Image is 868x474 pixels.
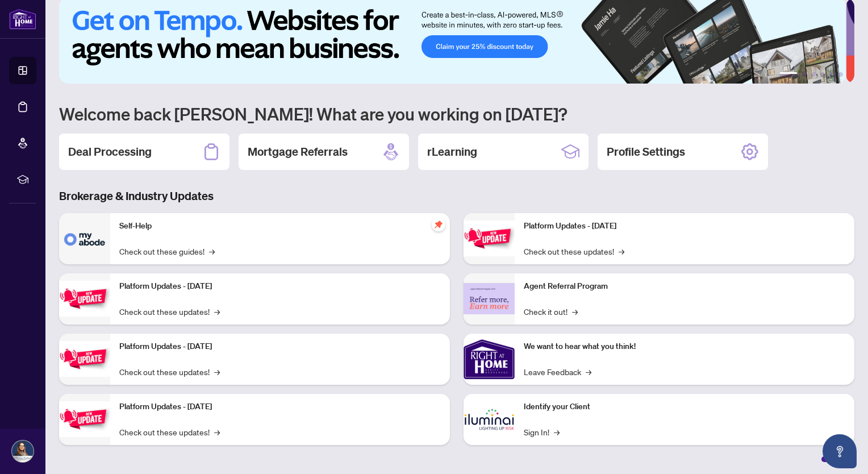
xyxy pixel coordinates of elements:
[464,334,515,385] img: We want to hear what you think!
[9,9,36,30] img: logo
[779,72,798,77] button: 1
[427,144,477,160] h2: rLearning
[59,341,110,377] img: Platform Updates - July 21, 2025
[838,72,843,77] button: 6
[59,281,110,317] img: Platform Updates - September 16, 2025
[12,440,34,462] img: Profile Icon
[823,434,857,468] button: Open asap
[524,365,591,378] a: Leave Feedback→
[586,365,591,378] span: →
[464,221,515,256] img: Platform Updates - June 23, 2025
[524,245,624,257] a: Check out these updates!→
[554,426,560,438] span: →
[119,426,220,438] a: Check out these updates!→
[214,305,220,318] span: →
[619,245,624,257] span: →
[464,394,515,445] img: Identify your Client
[119,401,441,413] p: Platform Updates - [DATE]
[59,103,854,124] h1: Welcome back [PERSON_NAME]! What are you working on [DATE]?
[68,144,152,160] h2: Deal Processing
[524,280,845,293] p: Agent Referral Program
[119,340,441,353] p: Platform Updates - [DATE]
[119,365,220,378] a: Check out these updates!→
[248,144,348,160] h2: Mortgage Referrals
[119,280,441,293] p: Platform Updates - [DATE]
[802,72,807,77] button: 2
[119,305,220,318] a: Check out these updates!→
[119,245,215,257] a: Check out these guides!→
[214,365,220,378] span: →
[524,305,578,318] a: Check it out!→
[829,72,834,77] button: 5
[524,340,845,353] p: We want to hear what you think!
[432,218,445,231] span: pushpin
[59,188,854,204] h3: Brokerage & Industry Updates
[811,72,816,77] button: 3
[119,220,441,232] p: Self-Help
[464,283,515,314] img: Agent Referral Program
[524,426,560,438] a: Sign In!→
[59,401,110,437] img: Platform Updates - July 8, 2025
[214,426,220,438] span: →
[524,220,845,232] p: Platform Updates - [DATE]
[59,213,110,264] img: Self-Help
[524,401,845,413] p: Identify your Client
[607,144,685,160] h2: Profile Settings
[572,305,578,318] span: →
[209,245,215,257] span: →
[820,72,825,77] button: 4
